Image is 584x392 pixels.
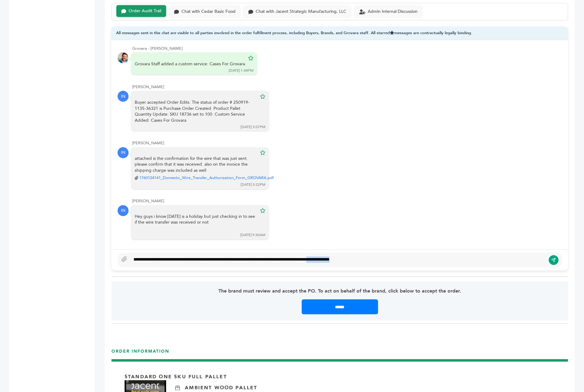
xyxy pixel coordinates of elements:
[130,288,550,295] p: The brand must review and accept the PO. To act on behalf of the brand, click below to accept the...
[256,9,346,14] div: Chat with Jacent Strategic Manufacturing, LLC
[135,214,257,232] div: Hey guys i know [DATE] is a holiday but just checking in to see if the wire transfer was received...
[132,140,562,146] div: [PERSON_NAME]
[111,27,568,40] div: All messages sent in this chat are visible to all parties involved in the order fulfillment proce...
[181,9,235,14] div: Chat with Cedar Basic Food
[135,156,257,182] div: attached is the confirmation for the wire that was just sent. please confirm that it was received...
[132,46,562,51] div: Grovara - [PERSON_NAME]
[132,199,562,204] div: [PERSON_NAME]
[135,99,257,123] div: Buyer accepted Order Edits. The status of order # 250919-1135-36321 is Purchase Order Created. Pr...
[139,175,274,181] a: 1760124141_Domestic_Wire_Transfer_Authorization_Form_GROVARA.pdf
[240,233,265,238] div: [DATE] 9:30AM
[129,9,161,14] div: Order Audit Trail
[368,9,418,14] div: Admin Internal Discussion
[111,349,568,359] h3: ORDER INFORMATION
[118,205,129,216] div: IN
[125,374,227,380] p: Standard One Sku Full Pallet
[118,147,129,158] div: IN
[185,385,257,391] p: Ambient Wood Pallet
[135,61,245,67] div: Grovara Staff added a custom service: Cases For Grovara
[241,124,265,130] div: [DATE] 3:07PM
[118,91,129,102] div: IN
[132,84,562,90] div: [PERSON_NAME]
[229,68,254,73] div: [DATE] 1:48PM
[241,182,265,188] div: [DATE] 3:22PM
[175,386,180,390] img: Ambient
